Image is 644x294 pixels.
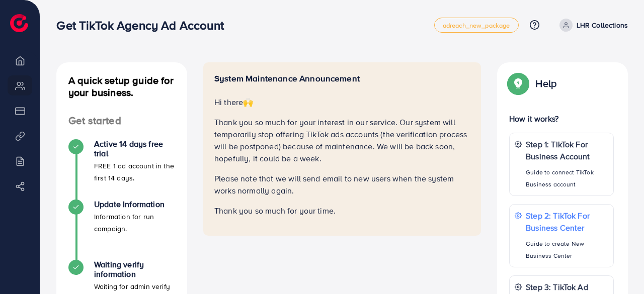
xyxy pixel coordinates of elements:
h4: Update Information [94,200,175,209]
h3: Get TikTok Agency Ad Account [56,18,231,33]
a: adreach_new_package [434,18,519,33]
p: LHR Collections [577,19,628,31]
li: Active 14 days free trial [56,139,187,200]
p: Step 2: TikTok For Business Center [526,210,608,234]
img: Popup guide [509,74,527,92]
span: 🙌 [243,96,253,108]
h4: Get started [56,115,187,127]
p: Step 1: TikTok For Business Account [526,138,608,162]
p: FREE 1 ad account in the first 14 days. [94,160,175,184]
a: LHR Collections [555,19,628,32]
h4: A quick setup guide for your business. [56,74,187,99]
p: Information for run campaign. [94,211,175,235]
p: Thank you so much for your interest in our service. Our system will temporarily stop offering Tik... [214,116,470,164]
p: Thank you so much for your time. [214,205,470,217]
p: Please note that we will send email to new users when the system works normally again. [214,172,470,197]
h4: Active 14 days free trial [94,139,175,158]
h5: System Maintenance Announcement [214,73,470,84]
p: Hi there [214,96,470,108]
p: Guide to create New Business Center [526,238,608,262]
p: Help [535,77,556,89]
p: How it works? [509,113,614,125]
p: Guide to connect TikTok Business account [526,166,608,190]
h4: Waiting verify information [94,260,175,279]
span: adreach_new_package [443,22,510,29]
img: logo [10,14,28,32]
li: Update Information [56,200,187,260]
